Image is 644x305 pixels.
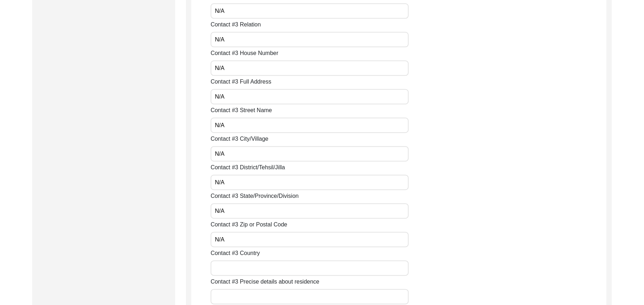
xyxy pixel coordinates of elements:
label: Contact #3 State/Province/Division [211,192,299,200]
label: Contact #3 Country [211,249,260,257]
label: Contact #3 City/Village [211,135,269,143]
label: Contact #3 Zip or Postal Code [211,220,287,229]
label: Contact #3 Precise details about residence [211,277,319,286]
label: Contact #3 Street Name [211,106,272,115]
label: Contact #3 District/Tehsil/Jilla [211,163,285,172]
label: Contact #3 Relation [211,20,261,29]
label: Contact #3 House Number [211,49,278,57]
label: Contact #3 Full Address [211,77,271,86]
